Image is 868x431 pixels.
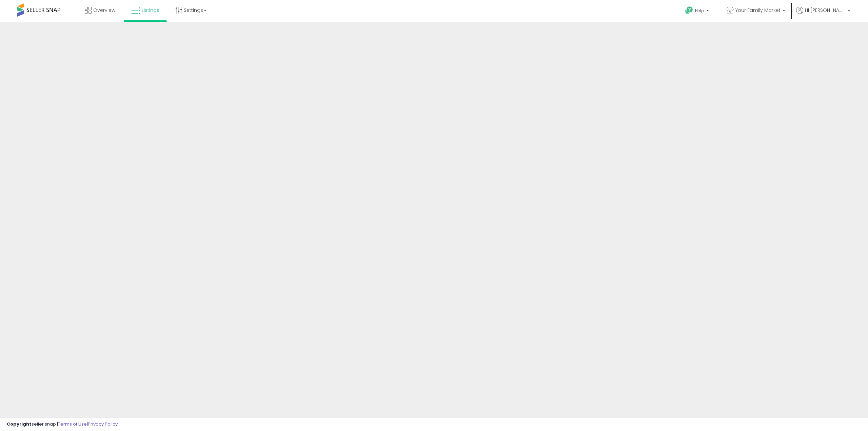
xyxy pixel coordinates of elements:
[680,1,716,22] a: Help
[796,7,850,22] a: Hi [PERSON_NAME]
[142,7,159,14] span: Listings
[735,7,781,14] span: Your Family Market
[805,7,846,14] span: Hi [PERSON_NAME]
[93,7,115,14] span: Overview
[695,8,704,14] span: Help
[685,6,693,15] i: Get Help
